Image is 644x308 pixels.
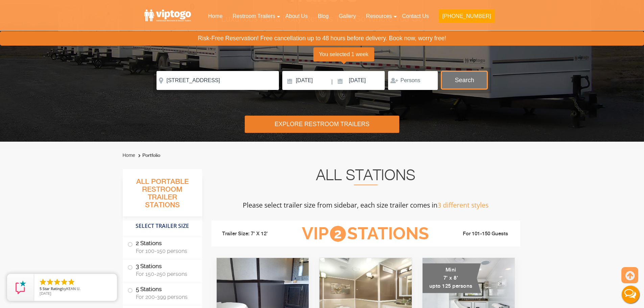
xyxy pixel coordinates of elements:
div: Mini 7' x 8' upto 125 persons [423,263,481,293]
span: For 100-150 persons [136,248,194,254]
a: Home [123,152,135,158]
span: by [40,287,112,291]
label: 3 Stations [127,259,197,280]
span: | [331,71,333,93]
input: Delivery [282,71,331,90]
li:  [60,278,68,286]
a: Contact Us [397,9,434,24]
h3: VIP Stations [291,224,439,243]
label: 2 Stations [127,236,197,257]
h3: All Portable Restroom Trailer Stations [123,176,202,216]
li:  [67,278,75,286]
div: Explore Restroom Trailers [245,116,399,133]
h2: All Stations [211,169,520,185]
label: 5 Stations [127,282,197,303]
a: [PHONE_NUMBER] [434,9,499,27]
span: 5 [40,286,42,291]
a: Gallery [334,9,361,24]
span: For 200-399 persons [136,294,194,300]
img: Review Rating [14,281,27,294]
span: For 150-250 persons [136,271,194,277]
button: [PHONE_NUMBER] [439,9,494,23]
button: Search [441,71,487,89]
p: Please select trailer size from sidebar, each size trailer comes in [211,198,520,212]
li:  [46,278,54,286]
input: Persons [388,71,438,90]
span: KEAN U. [66,286,80,291]
input: Where do you need your restroom? [157,71,279,90]
button: Live Chat [617,281,644,308]
h4: Select Trailer Size [123,220,202,233]
a: About Us [280,9,313,24]
li:  [53,278,61,286]
span: Star Rating [43,286,62,291]
li:  [39,278,47,286]
li: Trailer Size: 7' X 12' [216,224,292,244]
li: For 101-150 Guests [440,230,516,238]
a: Home [203,9,228,24]
a: Restroom Trailers [228,9,280,24]
input: Pickup [334,71,385,90]
span: 2 [330,226,346,242]
li: Portfolio [137,151,160,160]
a: Blog [313,9,334,24]
span: 3 different styles [437,200,488,210]
span: You selected 1 week [313,47,374,62]
a: Resources [361,9,397,24]
span: [DATE] [40,291,51,296]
